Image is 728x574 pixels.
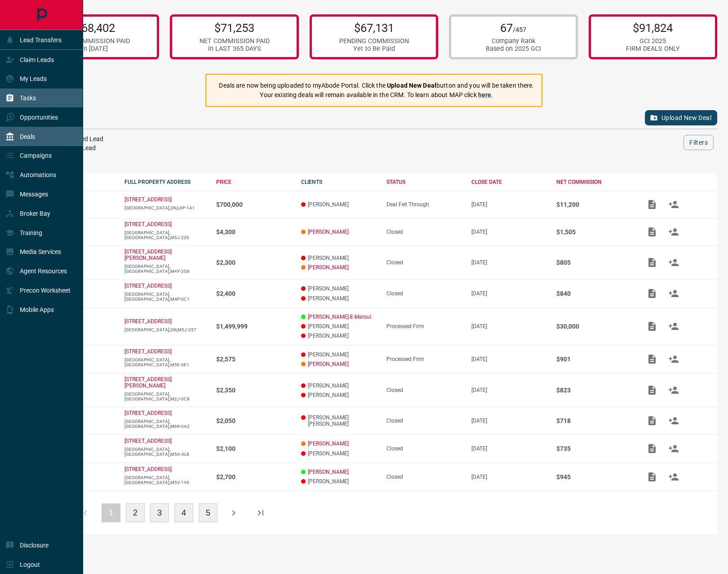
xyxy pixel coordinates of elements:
p: [PERSON_NAME] [301,383,377,389]
div: Processed Firm [386,356,462,362]
span: Add / View Documents [641,259,663,265]
div: Closed [386,290,462,297]
p: $1,505 [556,228,632,236]
a: [PERSON_NAME] [308,469,349,475]
span: Add / View Documents [641,445,663,451]
div: Closed [386,418,462,424]
div: PENDING COMMISSION [339,37,409,45]
span: Match Clients [663,228,684,235]
p: [PERSON_NAME] [301,392,377,398]
p: [PERSON_NAME] [301,352,377,358]
p: [PERSON_NAME] [301,201,377,208]
p: $2,100 [216,445,292,452]
a: [PERSON_NAME] [308,264,349,271]
p: Deals are now being uploaded to myAbode Portal. Click the button and you will be taken there. [219,81,534,90]
span: Add / View Documents [641,473,663,480]
p: [GEOGRAPHIC_DATA],[GEOGRAPHIC_DATA],M5V-1Y6 [124,475,207,485]
p: Your existing deals will remain available in the CRM. To learn about MAP click . [219,90,534,100]
p: [PERSON_NAME] [301,255,377,261]
p: [GEOGRAPHIC_DATA],[GEOGRAPHIC_DATA],M4P-0C1 [124,292,207,302]
p: [PERSON_NAME] [301,333,377,339]
span: Match Clients [663,290,684,296]
span: Add / View Documents [641,290,663,296]
p: [DATE] [471,445,547,452]
p: [GEOGRAPHIC_DATA],[GEOGRAPHIC_DATA],M5J-2Z6 [124,230,207,240]
button: 1 [102,503,120,522]
span: Match Clients [663,387,684,393]
span: Match Clients [663,259,684,265]
p: [GEOGRAPHIC_DATA],[GEOGRAPHIC_DATA],M4Y-2G6 [124,264,207,274]
p: $901 [556,356,632,363]
p: $91,824 [626,21,680,35]
p: $718 [556,417,632,424]
p: [PERSON_NAME] [301,295,377,302]
a: [STREET_ADDRESS] [124,410,172,416]
span: Match Clients [663,356,684,362]
p: [STREET_ADDRESS] [124,283,172,289]
p: $945 [556,473,632,481]
div: NET COMMISSION [556,179,632,185]
p: $2,400 [216,290,292,297]
p: $2,050 [216,417,292,424]
p: $71,253 [200,21,270,35]
span: Match Clients [663,417,684,423]
a: [STREET_ADDRESS] [124,348,172,355]
button: 2 [126,503,145,522]
p: [GEOGRAPHIC_DATA],[GEOGRAPHIC_DATA],M2J-0C8 [124,392,207,401]
p: $2,700 [216,473,292,481]
p: [DATE] [471,259,547,266]
a: here [478,91,492,98]
p: $2,575 [216,356,292,363]
p: $67,131 [339,21,409,35]
span: Add / View Documents [641,417,663,423]
a: [PERSON_NAME]-E-Matsui [308,314,371,320]
button: Upload New Deal [645,110,717,125]
a: [STREET_ADDRESS] [124,221,172,227]
a: [STREET_ADDRESS][PERSON_NAME] [124,376,172,389]
a: [PERSON_NAME] [308,441,349,447]
div: Closed [386,387,462,393]
p: $805 [556,259,632,266]
a: [STREET_ADDRESS] [124,466,172,472]
p: [DATE] [471,323,547,329]
div: CLIENTS [301,179,377,185]
p: $30,000 [556,323,632,330]
p: [GEOGRAPHIC_DATA],[GEOGRAPHIC_DATA],M5A-0L8 [124,447,207,457]
div: FULL PROPERTY ADDRESS [124,179,207,185]
p: [PERSON_NAME] [PERSON_NAME] [301,414,377,427]
div: Based on 2025 GCI [486,45,541,53]
span: Add / View Documents [641,201,663,207]
p: [STREET_ADDRESS] [124,318,172,325]
p: [GEOGRAPHIC_DATA],[GEOGRAPHIC_DATA],M5E-0E1 [124,357,207,367]
p: 67 [486,21,541,35]
div: NET COMMISSION PAID [60,37,130,45]
div: Closed [386,229,462,235]
a: [PERSON_NAME] [308,229,349,235]
p: [PERSON_NAME] [301,285,377,292]
p: [PERSON_NAME] [301,450,377,457]
span: Match Clients [663,445,684,451]
span: Add / View Documents [641,323,663,329]
p: [DATE] [471,387,547,393]
p: [GEOGRAPHIC_DATA],ON,L6P-1A1 [124,205,207,210]
div: Closed [386,474,462,480]
div: Closed [386,445,462,452]
p: [DATE] [471,418,547,424]
p: $4,300 [216,228,292,236]
a: [STREET_ADDRESS] [124,438,172,444]
div: Yet to Be Paid [339,45,409,53]
p: $68,402 [60,21,130,35]
div: in [DATE] [60,45,130,53]
strong: Upload New Deal [387,82,436,89]
p: $1,499,999 [216,323,292,330]
span: Add / View Documents [641,228,663,235]
p: [PERSON_NAME] [301,478,377,485]
a: [STREET_ADDRESS][PERSON_NAME] [124,249,172,261]
p: $2,350 [216,387,292,394]
p: $823 [556,387,632,394]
